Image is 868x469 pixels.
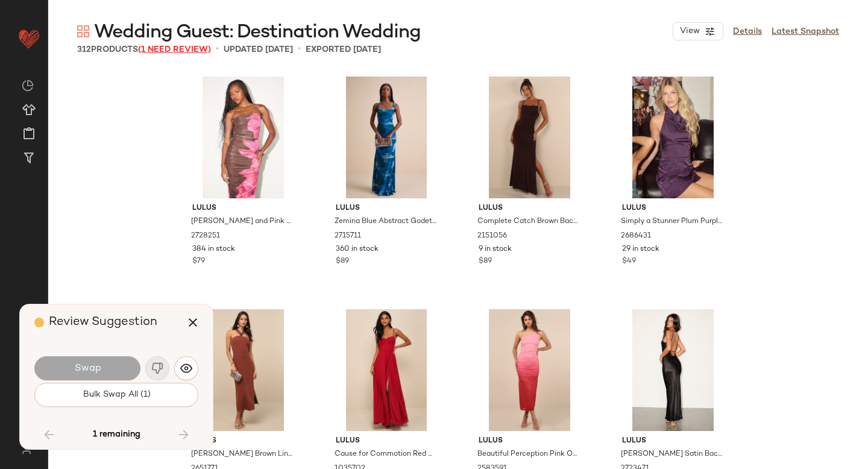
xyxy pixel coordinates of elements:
[335,231,361,242] span: 2715711
[673,22,723,40] button: View
[192,203,294,214] span: Lulus
[469,309,590,431] img: 12482861_2583591.jpg
[77,45,91,54] span: 312
[612,309,734,431] img: 2723471_02_front_2025-09-05.jpg
[612,77,734,198] img: 12909661_2686431.jpg
[93,429,140,440] span: 1 remaining
[622,436,724,447] span: Lulus
[679,27,700,36] span: View
[336,203,438,214] span: Lulus
[180,362,192,374] img: svg%3e
[17,27,41,51] img: heart_red.DM2ytmEG.svg
[336,244,379,255] span: 360 in stock
[622,244,659,255] span: 29 in stock
[621,231,651,242] span: 2686431
[336,436,438,447] span: Lulus
[191,449,293,460] span: [PERSON_NAME] Brown Linen Halter Neck Midi Dress
[77,25,89,37] img: svg%3e
[479,436,580,447] span: Lulus
[477,216,579,227] span: Complete Catch Brown Backless Lace Ruched Maxi Dress
[14,445,38,455] img: svg%3e
[733,25,762,38] a: Details
[94,20,421,45] span: Wedding Guest: Destination Wedding
[335,216,436,227] span: Zemina Blue Abstract Godet Pleated Mermaid Maxi Dress
[772,25,839,38] a: Latest Snapshot
[479,203,580,214] span: Lulus
[298,42,301,57] span: •
[621,449,723,460] span: [PERSON_NAME] Satin Backless Slip Maxi Dress
[216,42,219,57] span: •
[138,45,211,54] span: (1 Need Review)
[306,43,381,56] p: Exported [DATE]
[22,80,34,92] img: svg%3e
[224,43,293,56] p: updated [DATE]
[183,77,304,198] img: 2728251_01_hero_2025-08-22.jpg
[622,203,724,214] span: Lulus
[82,390,150,400] span: Bulk Swap All (1)
[622,256,636,267] span: $49
[326,309,447,431] img: 11497961_1035702.jpg
[191,216,293,227] span: [PERSON_NAME] and Pink Floral Mesh Midi Dress
[192,256,205,267] span: $79
[49,316,157,329] span: Review Suggestion
[335,449,436,460] span: Cause for Commotion Red Pleated Bustier Maxi Dress
[191,231,220,242] span: 2728251
[469,77,590,198] img: 11994521_2151056.jpg
[326,77,447,198] img: 2715711_02_front_2025-08-25.jpg
[479,244,512,255] span: 9 in stock
[77,43,211,56] div: Products
[34,383,198,407] button: Bulk Swap All (1)
[479,256,492,267] span: $89
[336,256,349,267] span: $89
[192,436,294,447] span: Lulus
[192,244,235,255] span: 384 in stock
[477,449,579,460] span: Beautiful Perception Pink Ombre One-Shoulder Mesh Midi Dress
[621,216,723,227] span: Simply a Stunner Plum Purple Jacquard Cowl Backless Mini Dress
[477,231,507,242] span: 2151056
